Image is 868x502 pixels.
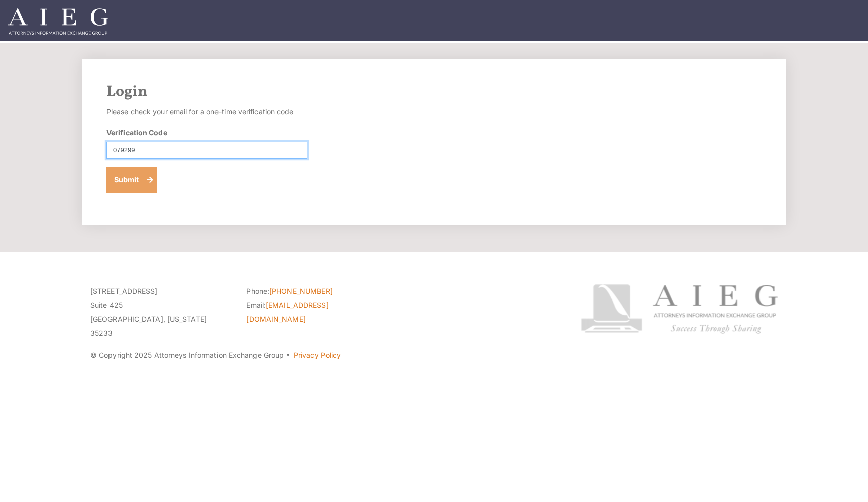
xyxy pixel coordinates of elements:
li: Email: [246,298,387,326]
img: Attorneys Information Exchange Group logo [581,284,778,334]
span: · [286,355,290,360]
button: Submit [106,167,157,193]
label: Verification Code [106,127,167,138]
p: [STREET_ADDRESS] Suite 425 [GEOGRAPHIC_DATA], [US_STATE] 35233 [90,284,231,340]
a: Privacy Policy [294,351,341,359]
a: [PHONE_NUMBER] [269,287,333,295]
p: © Copyright 2025 Attorneys Information Exchange Group [90,348,543,362]
a: [EMAIL_ADDRESS][DOMAIN_NAME] [246,301,329,323]
li: Phone: [246,284,387,298]
img: Attorneys Information Exchange Group [8,8,108,35]
p: Please check your email for a one-time verification code [106,105,307,119]
h2: Login [106,83,762,101]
